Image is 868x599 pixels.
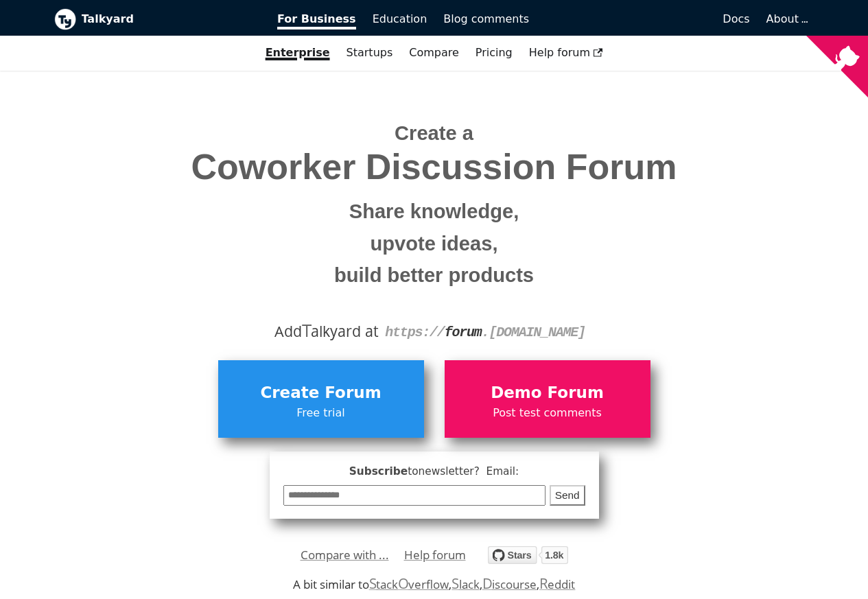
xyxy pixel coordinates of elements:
a: Enterprise [257,41,338,64]
strong: forum [445,325,482,340]
span: Subscribe [283,463,585,480]
a: Startups [338,41,401,64]
small: build better products [64,259,804,292]
span: Education [373,12,427,25]
button: Send [550,485,585,506]
span: Blog comments [443,12,529,25]
b: Talkyard [82,10,259,28]
span: S [451,574,459,593]
a: Talkyard logoTalkyard [54,8,259,30]
span: T [302,318,312,342]
a: StackOverflow [369,576,449,592]
span: to newsletter ? Email: [408,465,519,478]
a: Demo ForumPost test comments [445,360,650,437]
span: Free trial [225,404,417,422]
a: Star debiki/talkyard on GitHub [488,548,568,568]
a: Discourse [482,576,537,592]
a: For Business [269,8,364,31]
span: O [398,574,409,593]
img: Talkyard logo [54,8,76,30]
img: talkyard.svg [488,546,568,564]
span: For Business [277,12,356,30]
a: Pricing [467,41,521,64]
div: Add alkyard at [64,320,804,343]
a: Help forum [521,41,611,64]
a: Compare with ... [301,545,389,565]
span: Demo Forum [451,380,644,406]
a: About [766,12,806,25]
span: D [482,574,493,593]
code: https:// . [DOMAIN_NAME] [385,325,585,340]
a: Compare [409,46,459,59]
a: Create ForumFree trial [218,360,424,437]
a: Reddit [539,576,575,592]
span: Coworker Discussion Forum [64,148,804,187]
a: Docs [537,8,758,31]
a: Education [364,8,436,31]
a: Slack [451,576,479,592]
small: upvote ideas, [64,228,804,260]
span: Help forum [529,46,603,59]
span: S [369,574,377,593]
a: Help forum [404,545,466,565]
span: Docs [723,12,749,25]
a: Blog comments [435,8,537,31]
small: Share knowledge, [64,196,804,228]
span: Create Forum [225,380,417,406]
span: Post test comments [451,404,644,422]
span: R [539,574,548,593]
span: Create a [395,122,473,144]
